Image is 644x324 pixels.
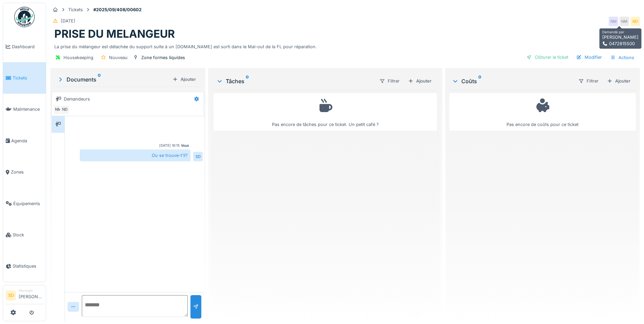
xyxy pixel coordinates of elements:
div: Modifier [574,53,605,62]
div: ND [60,105,70,114]
a: Statistiques [3,251,46,282]
span: Statistiques [13,263,43,269]
span: Équipements [13,200,43,207]
a: Maintenance [3,94,46,125]
sup: 0 [98,75,101,84]
div: [PERSON_NAME] [602,34,639,40]
div: Ajouter [170,75,199,84]
div: Tickets [68,6,83,13]
a: SD Manager[PERSON_NAME] [6,288,43,304]
div: Actions [607,53,637,62]
sup: 0 [478,77,481,85]
div: NM [609,17,618,26]
sup: 0 [246,77,249,85]
div: Ajouter [604,76,633,86]
div: Housekeeping [63,54,93,61]
div: Vous [181,143,189,148]
span: Stock [13,232,43,238]
a: Dashboard [3,31,46,62]
div: Ajouter [405,76,434,86]
div: Pas encore de tâches pour ce ticket. Un petit café ? [218,96,433,128]
div: SD [193,152,203,161]
div: Filtrer [376,76,403,86]
div: 0472815500 [602,40,639,47]
h6: Demandé par [602,30,639,34]
strong: #2025/09/408/00602 [91,6,144,13]
div: Filtrer [575,76,602,86]
div: Manager [19,288,43,293]
a: Zones [3,157,46,188]
div: Tâches [216,77,374,85]
div: NM [53,105,63,114]
span: Agenda [11,138,43,144]
a: Agenda [3,125,46,156]
li: [PERSON_NAME] [19,288,43,303]
div: Nouveau [109,54,128,61]
img: Badge_color-CXgf-gQk.svg [14,7,35,27]
div: Clôturer le ticket [524,53,571,62]
div: Documents [57,75,170,84]
div: [DATE] 16:15 [159,143,180,148]
div: ND [630,17,640,26]
div: [DATE] [61,18,75,24]
h1: PRISE DU MELANGEUR [54,28,175,40]
a: Tickets [3,62,46,93]
li: SD [6,290,16,301]
div: Zone formes liquides [141,54,185,61]
span: Tickets [13,75,43,81]
div: Coûts [452,77,573,85]
span: Zones [11,169,43,175]
a: Équipements [3,188,46,219]
div: Ou se trouve-t'il? [80,149,190,161]
div: La prise du mélangeur est détachée du support suite à un [DOMAIN_NAME] est sorti dans le Mal-out ... [54,41,636,50]
span: Maintenance [13,106,43,112]
a: Stock [3,219,46,250]
div: Pas encore de coûts pour ce ticket [454,96,631,128]
div: NM [620,17,629,26]
div: Demandeurs [64,96,90,102]
span: Dashboard [12,43,43,50]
